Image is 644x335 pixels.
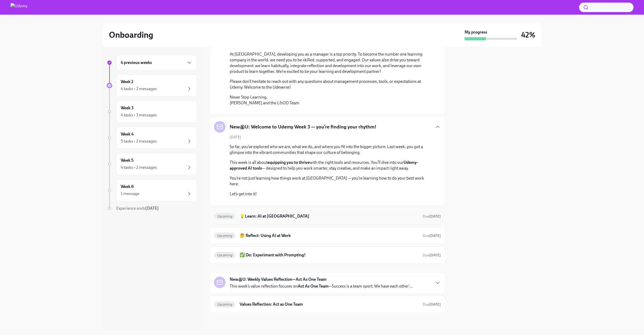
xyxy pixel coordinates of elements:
[240,252,418,258] h6: ✅ Do: Experiment with Prompting!
[240,213,418,219] h6: 💡Learn: AI at [GEOGRAPHIC_DATA]
[423,233,441,238] span: September 27th, 2025 11:00
[214,300,441,309] a: UpcomingValues Reflection: Act as One TeamDue[DATE]
[240,301,418,307] h6: Values Reflection: Act as One Team
[298,284,329,289] strong: Act As One Team
[429,253,441,257] strong: [DATE]
[121,112,157,118] div: 4 tasks • 3 messages
[230,79,432,90] p: Please don’t hesitate to reach out with any questions about management processes, tools, or expec...
[121,131,134,137] h6: Week 4
[230,135,241,140] span: [DATE]
[423,234,441,238] span: Due
[145,206,159,211] strong: [DATE]
[230,191,432,197] p: Let’s get into it!
[121,191,139,197] div: 1 message
[423,302,441,307] span: Due
[121,158,134,163] h6: Week 5
[423,253,441,257] span: Due
[429,302,441,307] strong: [DATE]
[267,160,310,165] strong: equipping you to thrive
[214,214,236,218] span: Upcoming
[121,60,152,66] h6: 4 previous weeks
[121,184,134,190] h6: Week 6
[240,233,418,239] h6: 🤔 Reflect: Using AI at Work
[107,127,197,149] a: Week 45 tasks • 2 messages
[214,251,441,259] a: Upcoming✅ Do: Experiment with Prompting!Due[DATE]
[429,234,441,238] strong: [DATE]
[107,179,197,201] a: Week 61 message
[116,206,159,211] span: Experience ends
[423,253,441,258] span: September 27th, 2025 11:00
[107,101,197,123] a: Week 34 tasks • 3 messages
[121,79,133,85] h6: Week 2
[230,144,432,155] p: So far, you’ve explored who we are, what we do, and where you fit into the bigger picture. Last w...
[521,30,535,40] h3: 42%
[423,302,441,307] span: September 30th, 2025 11:00
[423,214,441,219] span: Due
[214,212,441,220] a: Upcoming💡Learn: AI at [GEOGRAPHIC_DATA]Due[DATE]
[214,234,236,238] span: Upcoming
[10,3,27,12] img: Udemy
[230,175,432,187] p: You’re not just learning how things work at [GEOGRAPHIC_DATA] — you’re learning how to do your be...
[121,105,134,111] h6: Week 3
[423,214,441,219] span: September 27th, 2025 11:00
[230,123,376,130] h5: New@U: Welcome to Udemy Week 3 — you’re finding your rhythm!
[230,283,413,289] p: This week’s value reflection focuses on —Success is a team sport. We have each other'...
[121,165,157,170] div: 4 tasks • 2 messages
[230,277,327,282] strong: New@U: Weekly Values Reflection—Act As One Team
[109,30,153,40] h2: Onboarding
[230,94,432,106] p: Never Stop Learning, [PERSON_NAME] and the L&OD Team
[429,214,441,219] strong: [DATE]
[121,138,157,144] div: 5 tasks • 2 messages
[230,160,432,171] p: This week is all about with the right tools and resources. You’ll dive into our — designed to hel...
[230,51,432,74] p: At [GEOGRAPHIC_DATA], developing you as a manager is a top priority. To become the number one lea...
[121,86,157,92] div: 4 tasks • 2 messages
[214,231,441,240] a: Upcoming🤔 Reflect: Using AI at WorkDue[DATE]
[107,74,197,96] a: Week 24 tasks • 2 messages
[214,302,236,306] span: Upcoming
[107,153,197,175] a: Week 54 tasks • 2 messages
[116,55,197,70] div: 4 previous weeks
[214,253,236,257] span: Upcoming
[465,29,487,35] strong: My progress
